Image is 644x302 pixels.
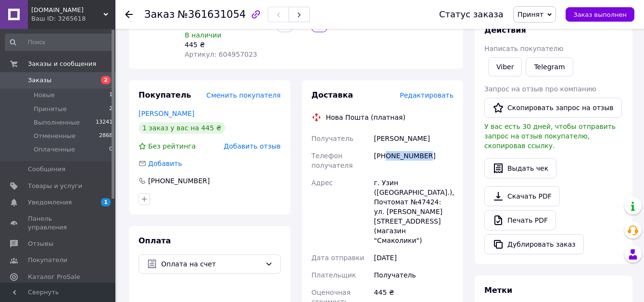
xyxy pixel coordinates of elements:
[206,91,280,99] span: Сменить покупателя
[34,132,76,140] span: Отмененные
[5,34,114,51] input: Поиск
[144,9,175,20] span: Заказ
[372,147,455,174] div: [PHONE_NUMBER]
[125,10,133,19] div: Вернуться назад
[372,266,455,284] div: Получатель
[28,239,53,248] span: Отзывы
[324,113,408,122] div: Нова Пошта (платная)
[185,31,221,39] span: В наличии
[484,85,596,93] span: Запрос на отзыв про компанию
[148,142,196,150] span: Без рейтинга
[484,234,584,254] button: Дублировать заказ
[28,198,72,207] span: Уведомления
[147,176,211,186] div: [PHONE_NUMBER]
[99,132,113,140] span: 2868
[139,110,194,117] a: [PERSON_NAME]
[34,91,55,100] span: Новые
[28,214,89,232] span: Панель управления
[312,90,354,100] span: Доставка
[372,130,455,147] div: [PERSON_NAME]
[312,152,353,169] span: Телефон получателя
[484,158,556,178] button: Выдать чек
[312,179,333,187] span: Адрес
[484,123,616,150] span: У вас есть 30 дней, чтобы отправить запрос на отзыв покупателю, скопировав ссылку.
[96,118,113,127] span: 13241
[109,91,113,100] span: 1
[484,25,526,35] span: Действия
[28,182,82,190] span: Товары и услуги
[484,98,622,118] button: Скопировать запрос на отзыв
[34,118,80,127] span: Выполненные
[28,256,67,264] span: Покупатели
[312,254,365,262] span: Дата отправки
[526,57,573,76] a: Telegram
[573,11,627,18] span: Заказ выполнен
[488,57,522,76] a: Viber
[109,145,113,154] span: 0
[372,174,455,249] div: г. Узин ([GEOGRAPHIC_DATA].), Почтомат №47424: ул. [PERSON_NAME][STREET_ADDRESS] (магазин "Смакол...
[139,90,191,100] span: Покупатель
[101,76,111,84] span: 2
[34,105,67,113] span: Принятые
[139,122,225,134] div: 1 заказ у вас на 445 ₴
[372,249,455,266] div: [DATE]
[28,273,80,281] span: Каталог ProSale
[31,14,115,23] div: Ваш ID: 3265618
[34,145,75,154] span: Оплаченные
[484,286,512,295] span: Метки
[185,50,257,58] span: Артикул: 604957023
[101,198,111,206] span: 1
[148,160,182,167] span: Добавить
[312,271,356,279] span: Плательщик
[177,9,246,20] span: №361631054
[484,45,563,52] span: Написать покупателю
[28,76,51,85] span: Заказы
[566,7,634,22] button: Заказ выполнен
[312,135,354,142] span: Получатель
[161,259,261,269] span: Оплата на счет
[185,40,269,50] div: 445 ₴
[109,105,113,113] span: 2
[139,236,171,245] span: Оплата
[224,142,280,150] span: Добавить отзыв
[400,91,454,99] span: Редактировать
[28,60,96,68] span: Заказы и сообщения
[28,165,65,174] span: Сообщения
[484,186,560,206] a: Скачать PDF
[439,10,504,19] div: Статус заказа
[31,6,103,14] span: Stil-i-Sport.com
[484,210,556,230] a: Печать PDF
[518,11,543,18] span: Принят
